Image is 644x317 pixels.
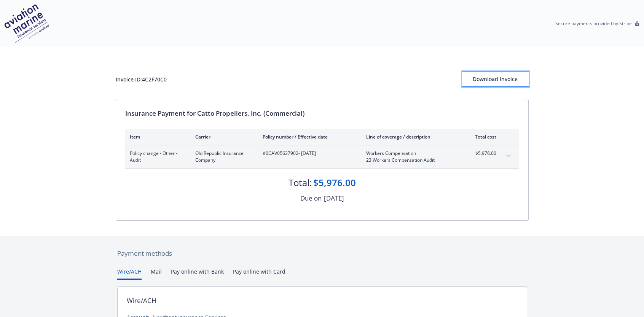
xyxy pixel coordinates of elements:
div: Total cost [468,134,496,140]
div: Insurance Payment for Catto Propellers, Inc. (Commercial) [125,108,519,118]
div: Policy change - Other - AuditOld Republic Insurance Company#0CAV05637902- [DATE]Workers Compensat... [125,145,519,168]
div: Total: [289,176,312,189]
div: Payment methods [117,249,527,258]
span: $5,976.00 [468,150,496,157]
div: Invoice ID: 4C2F70C0 [116,75,167,83]
div: Carrier [195,134,250,140]
div: $5,976.00 [313,176,356,189]
span: Workers Compensation23 Workers Compensation Audit [366,150,456,164]
p: Secure payments provided by Stripe [555,20,632,27]
button: Mail [151,268,162,280]
button: expand content [502,150,515,162]
div: Download Invoice [462,72,529,86]
span: Policy change - Other - Audit [130,150,183,164]
div: Policy number / Effective date [263,134,354,140]
div: [DATE] [324,193,344,203]
button: Wire/ACH [117,268,142,280]
div: Item [130,134,183,140]
button: Pay online with Bank [171,268,224,280]
div: Due on [300,193,322,203]
button: Download Invoice [462,72,529,87]
div: Line of coverage / description [366,134,456,140]
span: 23 Workers Compensation Audit [366,157,456,164]
span: Old Republic Insurance Company [195,150,250,164]
span: #0CAV05637902 - [DATE] [263,150,354,157]
div: Wire/ACH [127,296,156,306]
span: Workers Compensation [366,150,456,157]
button: Pay online with Card [233,268,285,280]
